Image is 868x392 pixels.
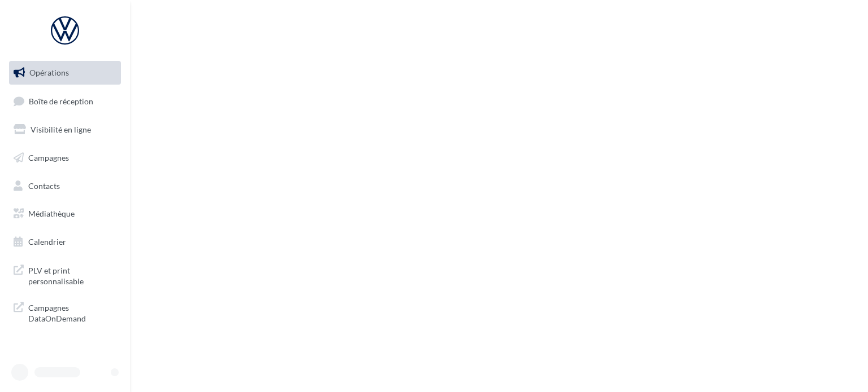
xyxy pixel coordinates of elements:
[7,89,123,113] a: Boîte de réception
[7,296,123,329] a: Campagnes DataOnDemand
[29,68,69,77] span: Opérations
[28,237,66,246] span: Calendrier
[31,125,91,134] span: Visibilité en ligne
[7,146,123,170] a: Campagnes
[7,61,123,85] a: Opérations
[7,174,123,198] a: Contacts
[7,118,123,142] a: Visibilité en ligne
[28,153,69,162] span: Campagnes
[28,209,75,218] span: Médiathèque
[28,263,116,287] span: PLV et print personnalisable
[28,300,116,324] span: Campagnes DataOnDemand
[7,230,123,254] a: Calendrier
[7,202,123,226] a: Médiathèque
[29,96,93,105] span: Boîte de réception
[7,258,123,292] a: PLV et print personnalisable
[28,180,60,190] span: Contacts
